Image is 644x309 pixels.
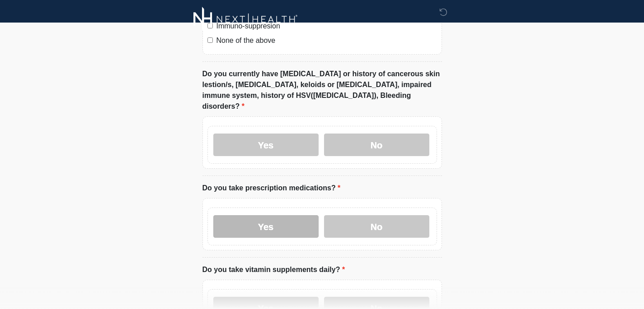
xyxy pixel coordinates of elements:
label: None of the above [216,35,437,46]
label: Do you take vitamin supplements daily? [202,264,345,275]
input: None of the above [207,37,213,43]
label: Yes [213,215,319,238]
img: Next-Health Logo [193,7,298,32]
label: Do you currently have [MEDICAL_DATA] or history of cancerous skin lestion/s, [MEDICAL_DATA], kelo... [202,69,442,112]
label: Yes [213,134,319,156]
label: Do you take prescription medications? [202,183,341,194]
label: No [324,134,429,156]
label: No [324,215,429,238]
